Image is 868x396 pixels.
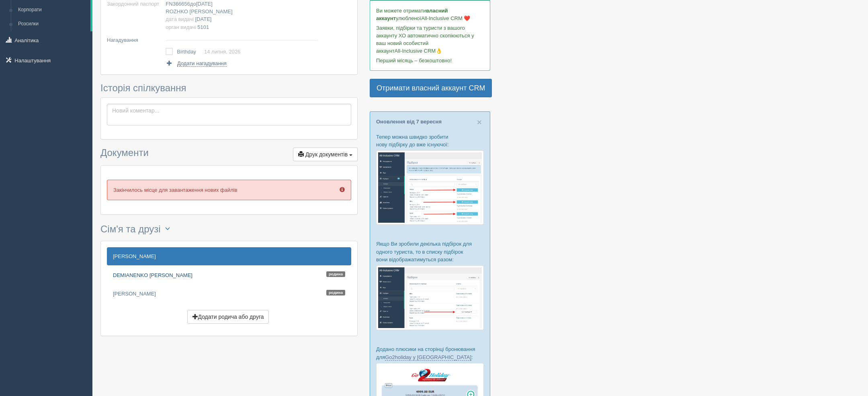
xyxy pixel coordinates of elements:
span: All-Inclusive CRM👌 [395,48,442,54]
img: %D0%BF%D1%96%D0%B4%D0%B1%D1%96%D1%80%D0%BA%D0%B8-%D0%B3%D1%80%D1%83%D0%BF%D0%B0-%D1%81%D1%80%D0%B... [376,265,484,330]
p: Перший місяць – безкоштовно! [376,57,484,64]
a: Корпорати [14,3,90,17]
a: Додати нагадування [166,60,226,67]
a: DEMIANENKO [PERSON_NAME]Родина [107,266,351,284]
span: Додати нагадування [177,60,227,67]
a: [PERSON_NAME] [107,247,351,265]
td: Нагадування [107,32,162,45]
a: Отримати власний аккаунт CRM [370,79,492,97]
p: Додано плюсики на сторінці бронювання для : [376,345,484,361]
span: дата видачі [166,16,194,22]
a: [PERSON_NAME]Родина [107,285,351,302]
button: Close [477,118,482,126]
p: Ви можете отримати улюбленої [376,7,484,22]
p: Закінчилось місце для завантаження нових файлів [107,180,351,200]
button: Друк документів [293,148,358,161]
span: All-Inclusive CRM ❤️ [421,15,470,21]
span: [DATE] [196,1,213,7]
span: Родина [326,290,345,296]
span: [PERSON_NAME] [190,8,233,14]
span: FN366656 [166,1,190,7]
span: Родина [326,271,345,277]
a: Go2holiday у [GEOGRAPHIC_DATA] [385,354,471,361]
span: 5101 [197,24,209,30]
span: до [166,1,212,7]
span: [DATE] [195,16,212,22]
p: Тепер можна швидко зробити нову підбірку до вже існуючої: [376,133,484,148]
a: Розсилки [14,17,90,31]
span: Друк документів [305,151,348,158]
p: Заявки, підбірки та туристи з вашого аккаунту ХО автоматично скопіюються у ваш новий особистий ак... [376,24,484,55]
span: орган видачі [166,24,196,30]
h3: Документи [100,148,358,161]
p: Якщо Ви зробили декілька підбірок для одного туриста, то в списку підбірок вони відображатимуться... [376,240,484,263]
span: ROZHKO [166,8,188,14]
a: Оновлення від 7 вересня [376,119,442,125]
b: власний аккаунт [376,8,448,21]
img: %D0%BF%D1%96%D0%B4%D0%B1%D1%96%D1%80%D0%BA%D0%B0-%D1%82%D1%83%D1%80%D0%B8%D1%81%D1%82%D1%83-%D1%8... [376,150,484,225]
h3: Історія спілкування [100,83,358,93]
span: × [477,117,482,127]
a: 14 липня, 2026 [204,49,240,55]
button: Додати родича або друга [187,310,269,324]
h3: Сім'я та друзі [100,223,358,237]
td: Birthday [177,46,204,57]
